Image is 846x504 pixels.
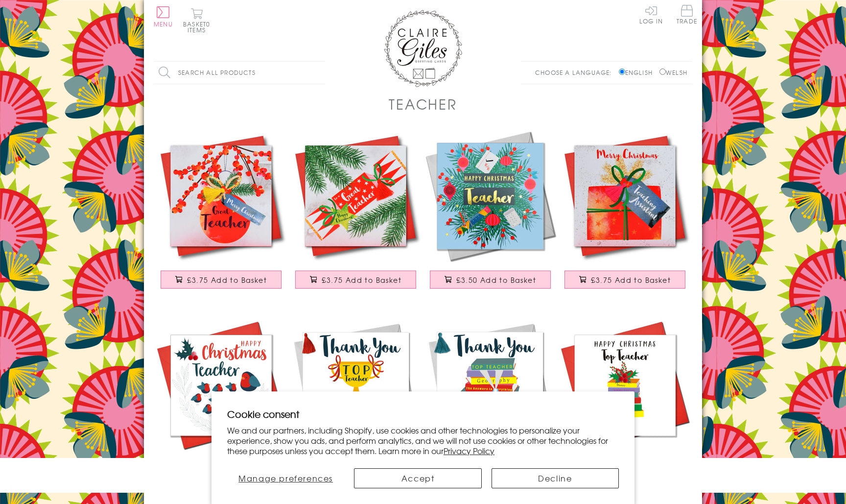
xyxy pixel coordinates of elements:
a: Privacy Policy [444,445,494,457]
a: Log In [639,5,663,24]
a: Christmas Card, Pile of School Books, Top Teacher, Embellished with pompoms £3.75 Add to Basket [558,318,692,488]
span: Trade [677,5,697,24]
a: Trade [677,5,697,26]
h2: Cookie consent [227,407,619,421]
span: Menu [154,20,173,28]
button: £3.75 Add to Basket [564,271,686,289]
p: We and our partners, including Shopify, use cookies and other technologies to personalize your ex... [227,425,619,456]
a: Christmas Card, Bauble and Berries, Great Teacher, Tassel Embellished £3.75 Add to Basket [154,129,288,298]
span: 0 items [188,20,210,34]
button: £3.75 Add to Basket [161,271,282,289]
img: Christmas Card, Present, Merry Christmas, Teaching Assistant, Tassel Embellished [558,129,692,263]
a: Christmas Card, Cracker, To a Great Teacher, Happy Christmas, Tassel Embellished £3.75 Add to Basket [288,129,423,298]
a: Christmas Card, Teacher Wreath and Baubles, text foiled in shiny gold £3.50 Add to Basket [423,129,558,298]
img: Christmas Card, Bauble and Berries, Great Teacher, Tassel Embellished [154,129,288,263]
button: £3.75 Add to Basket [295,271,417,289]
button: Menu [154,6,173,27]
span: £3.50 Add to Basket [456,275,536,285]
a: Thank You Teacher Card, Trophy, Embellished with a colourful tassel £3.75 Add to Basket [288,318,423,488]
img: Claire Giles Greetings Cards [384,10,462,87]
span: Manage preferences [238,472,333,484]
img: Christmas Card, Robin classroom, Teacher, Embellished with colourful pompoms [154,318,288,453]
a: Thank You Teacher Card, Medal & Books, Embellished with a colourful tassel £3.75 Add to Basket [423,318,558,488]
img: Christmas Card, Pile of School Books, Top Teacher, Embellished with pompoms [558,318,692,453]
span: £3.75 Add to Basket [322,275,401,285]
button: Accept [354,468,481,488]
p: Choose a language: [535,68,617,77]
input: English [619,69,625,75]
button: £3.50 Add to Basket [430,271,551,289]
img: Thank You Teacher Card, Trophy, Embellished with a colourful tassel [288,318,423,453]
label: Welsh [659,68,687,77]
span: £3.75 Add to Basket [591,275,671,285]
button: Decline [492,468,619,488]
img: Christmas Card, Cracker, To a Great Teacher, Happy Christmas, Tassel Embellished [288,129,423,263]
img: Thank You Teacher Card, Medal & Books, Embellished with a colourful tassel [423,318,558,453]
button: Basket0 items [183,8,210,33]
span: £3.75 Add to Basket [187,275,267,285]
h1: Teacher [389,94,457,114]
label: English [619,68,658,77]
button: Manage preferences [227,468,344,488]
a: Christmas Card, Robin classroom, Teacher, Embellished with colourful pompoms £3.75 Add to Basket [154,318,288,488]
input: Welsh [659,69,666,75]
input: Search [315,62,325,84]
img: Christmas Card, Teacher Wreath and Baubles, text foiled in shiny gold [423,129,558,263]
a: Christmas Card, Present, Merry Christmas, Teaching Assistant, Tassel Embellished £3.75 Add to Basket [558,129,692,298]
input: Search all products [154,62,325,84]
